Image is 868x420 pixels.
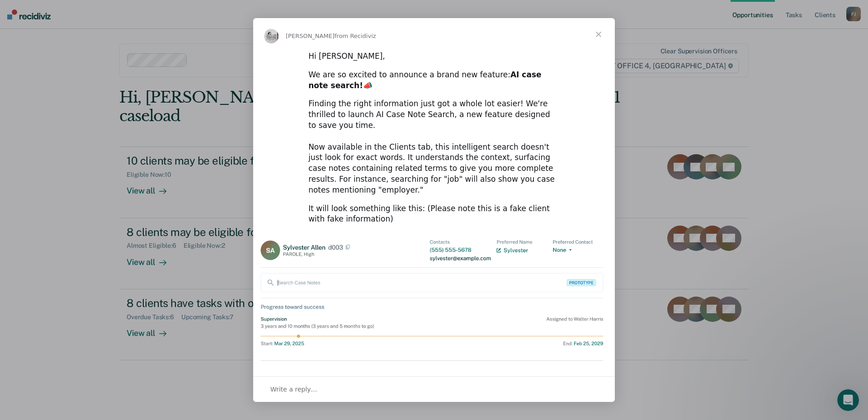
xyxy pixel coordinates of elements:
[582,18,615,51] span: Close
[308,51,560,62] div: Hi [PERSON_NAME],
[253,376,615,402] div: Open conversation and reply
[264,29,278,43] img: Profile image for Kim
[286,33,335,39] span: [PERSON_NAME]
[308,99,560,195] div: Finding the right information just got a whole lot easier! We're thrilled to launch AI Case Note ...
[308,70,541,90] b: AI case note search!
[308,203,560,225] div: It will look something like this: (Please note this is a fake client with fake information)
[308,70,560,91] div: We are so excited to announce a brand new feature: 📣
[335,33,376,39] span: from Recidiviz
[270,383,317,395] span: Write a reply…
